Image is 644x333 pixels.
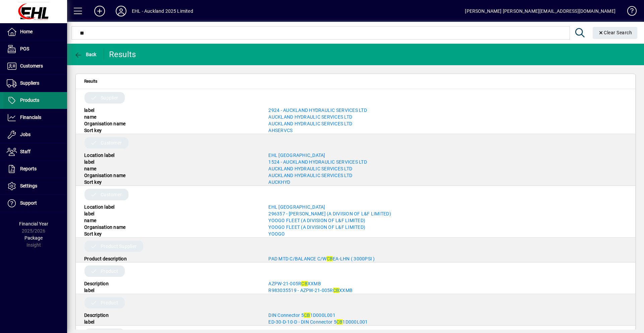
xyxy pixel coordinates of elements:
[72,48,98,60] button: Back
[268,288,353,293] a: R983035519 - AZPW-21-005RCBXXMB
[3,126,67,143] a: Jobs
[67,48,104,60] app-page-header-button: Back
[268,313,335,318] a: DIN Connector 5CB1D000L001
[89,5,110,17] button: Add
[20,166,37,171] span: Reports
[327,256,333,261] em: CB
[3,143,67,160] a: Staff
[622,1,636,23] a: Knowledge Base
[268,313,335,318] span: DIN Connector 5 1D000L001
[268,121,352,126] a: AUCKLAND HYDRAULIC SERVICES LTD
[79,319,263,325] div: label
[20,29,33,34] span: Home
[268,159,367,165] a: 1524 - AUCKLAND HYDRAULIC SERVICES LTD
[268,108,367,113] a: 2924 - AUCKLAND HYDRAULIC SERVICES LTD
[593,27,638,39] button: Clear
[79,287,263,294] div: label
[268,224,365,230] a: YOOGO FLEET (A DIVISION OF L&F LIMITED)
[109,49,138,60] div: Results
[79,152,263,159] div: Location label
[79,204,263,210] div: Location label
[3,58,67,75] a: Customers
[3,75,67,92] a: Suppliers
[268,179,290,185] a: AUCKHYD
[304,313,310,318] em: CB
[3,92,67,109] a: Products
[20,80,39,86] span: Suppliers
[79,159,263,165] div: label
[20,200,37,206] span: Support
[268,204,325,210] a: EHL [GEOGRAPHIC_DATA]
[74,52,97,57] span: Back
[301,281,308,286] em: CB
[101,243,137,250] span: Product Supplier
[79,114,263,120] div: name
[268,166,352,171] a: AUCKLAND HYDRAULIC SERVICES LTD
[20,183,37,189] span: Settings
[268,218,365,223] a: YOOGO FLEET (A DIVISION OF L&F LIMITED)
[79,280,263,287] div: Description
[101,299,118,306] span: Product
[84,78,97,85] span: Results
[110,5,132,17] button: Profile
[79,107,263,114] div: label
[101,191,122,198] span: Customer
[79,312,263,319] div: Description
[79,165,263,172] div: name
[79,179,263,185] div: Sort key
[24,235,43,241] span: Package
[101,139,122,146] span: Customer
[268,231,285,237] a: YOOGO
[268,288,353,293] span: R983035519 - AZPW-21-005R XXMB
[101,94,118,101] span: Supplier
[598,30,632,35] span: Clear Search
[268,153,325,158] a: EHL [GEOGRAPHIC_DATA]
[268,128,292,133] span: AHSERVCS
[3,178,67,195] a: Settings
[79,172,263,179] div: Organisation name
[3,161,67,177] a: Reports
[101,268,118,275] span: Product
[79,127,263,134] div: Sort key
[79,217,263,224] div: name
[268,173,352,178] a: AUCKLAND HYDRAULIC SERVICES LTD
[268,281,321,286] span: AZPW-21-005R XXMB
[3,195,67,212] a: Support
[333,288,339,293] em: CB
[268,114,352,120] a: AUCKLAND HYDRAULIC SERVICES LTD
[465,6,615,16] div: [PERSON_NAME] [PERSON_NAME][EMAIL_ADDRESS][DOMAIN_NAME]
[79,231,263,237] div: Sort key
[268,211,391,216] a: 296357 - [PERSON_NAME] (A DIVISION OF L&F LIMITED)
[20,132,31,137] span: Jobs
[132,6,193,16] div: EHL - Auckland 2025 Limited
[20,63,43,69] span: Customers
[20,149,31,154] span: Staff
[268,256,375,261] span: PAD MTD C/BALANCE C/W EA-LHN ( 3000PSI )
[3,109,67,126] a: Financials
[20,97,39,103] span: Products
[19,221,48,226] span: Financial Year
[79,120,263,127] div: Organisation name
[268,319,368,325] a: ED-30-D-10-D - DIN Connector 5CB1D000L001
[268,256,375,261] a: PAD MTD C/BALANCE C/WCBEA-LHN ( 3000PSI )
[79,255,263,262] div: Product description
[79,224,263,231] div: Organisation name
[20,115,41,120] span: Financials
[79,210,263,217] div: label
[336,319,343,325] em: CB
[268,281,321,286] a: AZPW-21-005RCBXXMB
[3,24,67,40] a: Home
[268,319,368,325] span: ED-30-D-10-D - DIN Connector 5 1D000L001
